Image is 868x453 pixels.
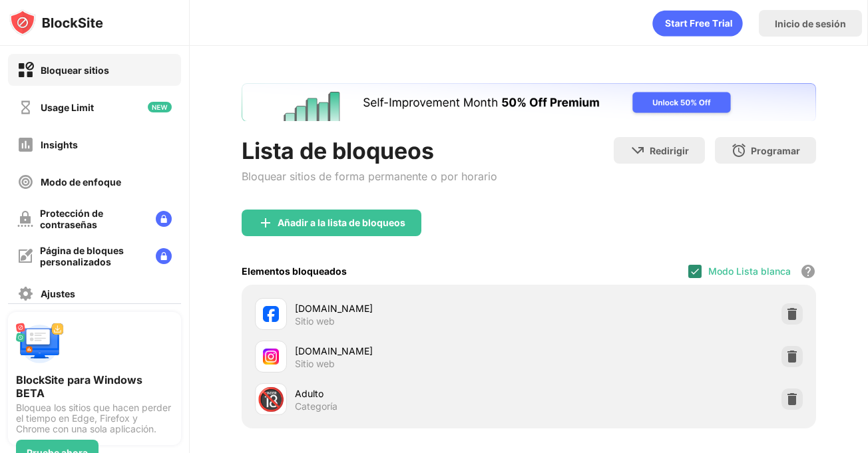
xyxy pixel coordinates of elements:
iframe: Banner [242,83,816,121]
div: Redirigir [650,145,689,156]
div: [DOMAIN_NAME] [295,301,529,315]
img: customize-block-page-off.svg [17,248,33,264]
img: time-usage-off.svg [17,99,34,116]
div: BlockSite para Windows BETA [16,373,173,400]
img: favicons [263,306,279,322]
img: lock-menu.svg [156,211,172,227]
div: Lista de bloqueos [242,137,497,164]
div: Página de bloques personalizados [40,245,145,267]
img: logo-blocksite.svg [9,9,103,36]
div: Bloquear sitios de forma permanente o por horario [242,170,497,183]
div: Categoría [295,400,337,412]
img: lock-menu.svg [156,248,172,264]
div: animation [652,10,743,37]
img: favicons [263,349,279,365]
div: Sitio web [295,315,335,327]
div: Inicio de sesión [775,18,846,29]
div: Ajustes [41,288,75,299]
img: insights-off.svg [17,136,34,153]
img: push-desktop.svg [16,320,64,368]
img: password-protection-off.svg [17,211,33,227]
div: Sitio web [295,358,335,370]
div: Modo de enfoque [41,176,121,188]
div: Modo Lista blanca [708,265,791,277]
img: new-icon.svg [148,102,172,112]
div: [DOMAIN_NAME] [295,344,529,358]
div: Elementos bloqueados [242,265,347,277]
img: check.svg [690,266,700,277]
div: Adulto [295,386,529,400]
div: Bloquear sitios [41,65,109,76]
img: focus-off.svg [17,174,34,190]
div: Usage Limit [41,102,94,113]
div: Programar [751,145,800,156]
div: Bloquea los sitios que hacen perder el tiempo en Edge, Firefox y Chrome con una sola aplicación. [16,402,173,434]
img: block-on.svg [17,62,34,78]
img: settings-off.svg [17,285,34,302]
div: 🔞 [257,386,285,413]
div: Insights [41,139,78,150]
div: Protección de contraseñas [40,208,145,230]
div: Añadir a la lista de bloqueos [278,218,405,228]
